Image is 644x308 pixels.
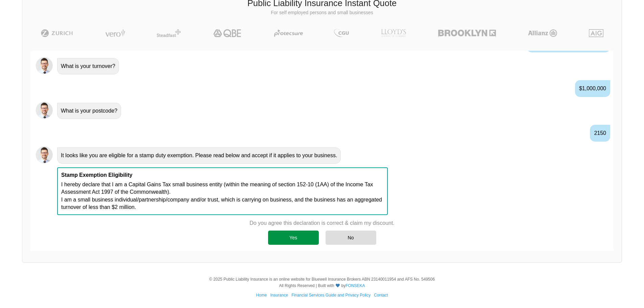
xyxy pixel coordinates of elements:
div: What is your turnover? [57,58,119,74]
img: Brooklyn | Public Liability Insurance [435,29,499,37]
a: FONSEKA [345,283,365,288]
p: I hereby declare that I am a Capital Gains Tax small business entity (within the meaning of secti... [61,181,384,211]
p: Do you agree this declaration is correct & claim my discount. [249,219,395,227]
div: What is your postcode? [57,103,121,119]
div: 2150 [590,125,610,142]
a: Financial Services Guide and Privacy Policy [291,293,371,298]
div: No [326,231,376,245]
div: Yes [268,231,319,245]
img: QBE | Public Liability Insurance [209,29,246,37]
img: Chatbot | PLI [36,57,53,74]
p: For self employed persons and small businesses [27,9,617,16]
div: It looks like you are eligible for a stamp duty exemption. Please read below and accept if it app... [57,147,341,164]
img: LLOYD's | Public Liability Insurance [377,29,410,37]
img: Vero | Public Liability Insurance [102,29,128,37]
img: Allianz | Public Liability Insurance [525,29,560,37]
div: $1,000,000 [575,80,610,97]
a: Contact [374,293,388,298]
a: Home [256,293,267,298]
img: Chatbot | PLI [36,146,53,163]
img: AIG | Public Liability Insurance [586,29,606,37]
img: Steadfast | Public Liability Insurance [154,29,184,37]
img: Chatbot | PLI [36,102,53,119]
img: Protecsure | Public Liability Insurance [271,29,306,37]
img: Zurich | Public Liability Insurance [38,29,76,37]
img: CGU | Public Liability Insurance [331,29,352,37]
p: Stamp Exemption Eligibility [61,171,384,179]
a: Insurance [270,293,288,298]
